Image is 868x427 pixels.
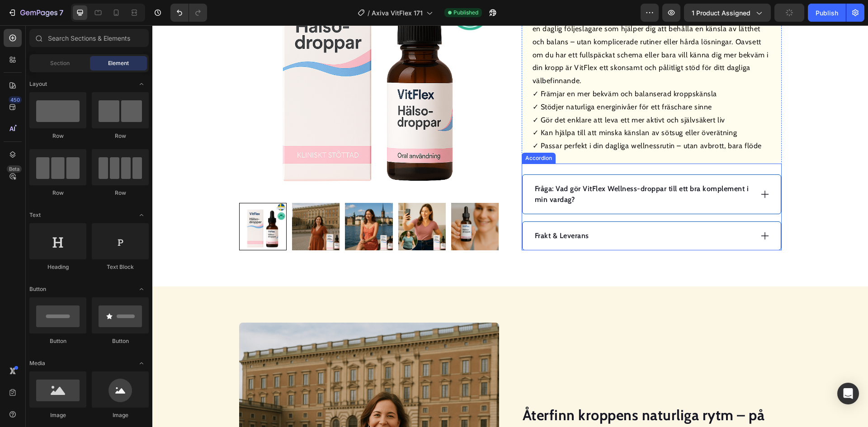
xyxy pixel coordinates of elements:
p: ✓ Främjar en mer bekväm och balanserad kroppskänsla ✓ Stödjer naturliga energinivåer för ett fräs... [380,64,610,125]
span: Toggle open [134,77,149,91]
div: Row [92,132,149,140]
strong: Återfinn kroppens naturliga rytm – på ett enkelt sätt [370,381,613,418]
div: Image [29,411,86,419]
span: Layout [29,80,47,88]
span: Toggle open [134,282,149,296]
span: Button [29,285,46,293]
span: Toggle open [134,208,149,222]
span: Toggle open [134,356,149,371]
div: Open Intercom Messenger [837,383,859,404]
span: Published [453,9,478,17]
span: Element [108,59,129,67]
div: Row [29,132,86,140]
div: Accordion [371,129,401,137]
div: Undo/Redo [170,4,207,22]
p: Frakt & Leverans [382,205,437,216]
span: 1 product assigned [692,8,750,18]
p: 7 [59,7,63,18]
span: Axiva VitFlex 171 [372,8,423,18]
span: Text [29,211,41,219]
button: 7 [4,4,67,22]
iframe: Design area [152,25,868,427]
button: 1 product assigned [684,4,771,22]
div: Beta [7,165,22,173]
div: Image [92,411,149,419]
span: / [368,8,370,18]
div: Button [29,337,86,345]
div: Row [29,189,86,197]
span: Section [50,59,70,67]
div: Publish [816,8,838,18]
div: 450 [9,96,22,103]
p: Fråga: Vad gör VitFlex Wellness-droppar till ett bra komplement i min vardag? [382,158,599,180]
span: Media [29,359,45,367]
div: Row [92,189,149,197]
div: Text Block [92,263,149,271]
input: Search Sections & Elements [29,29,149,47]
div: Heading [29,263,86,271]
div: Button [92,337,149,345]
button: Publish [808,4,846,22]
